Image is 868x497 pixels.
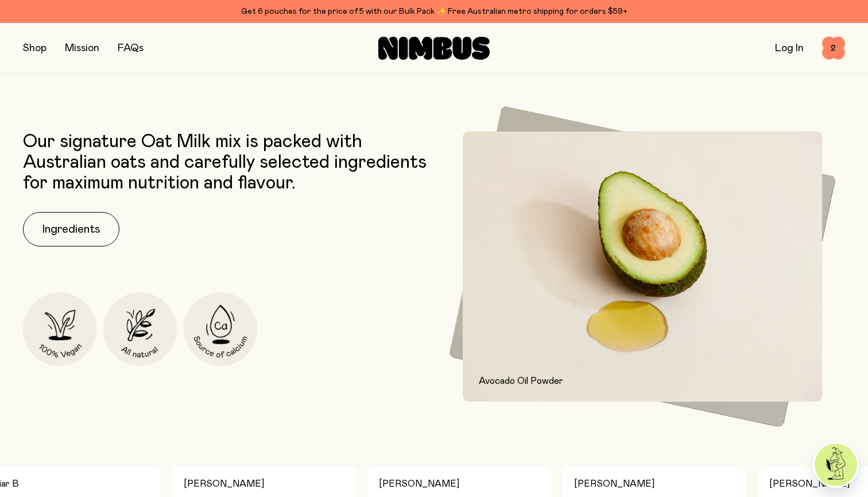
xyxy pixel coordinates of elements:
[65,43,99,53] a: Mission
[23,212,119,246] button: Ingredients
[479,374,806,388] p: Avocado Oil Powder
[184,475,344,492] h4: [PERSON_NAME]
[775,43,804,53] a: Log In
[574,475,735,492] h4: [PERSON_NAME]
[118,43,144,53] a: FAQs
[23,132,428,194] p: Our signature Oat Milk mix is packed with Australian oats and carefully selected ingredients for ...
[463,132,822,402] img: Avocado and avocado oil
[815,444,857,486] img: agent
[822,37,845,60] button: 2
[379,475,540,492] h4: [PERSON_NAME]
[23,5,845,18] div: Get 6 pouches for the price of 5 with our Bulk Pack ✨ Free Australian metro shipping for orders $59+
